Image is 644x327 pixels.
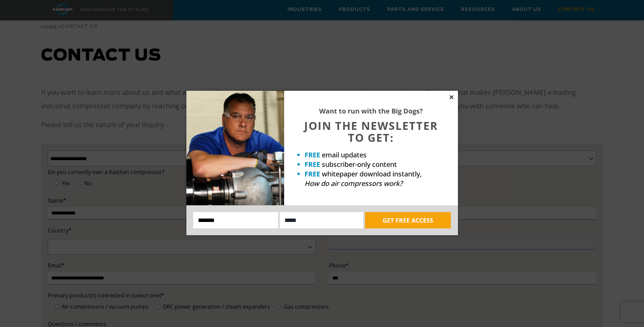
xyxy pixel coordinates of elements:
input: Email [280,212,363,228]
span: whitepaper download instantly, [322,169,422,178]
span: JOIN THE NEWSLETTER TO GET: [304,118,438,145]
strong: FREE [305,169,320,178]
span: subscriber-only content [322,160,397,169]
input: Name: [193,212,278,228]
span: email updates [322,150,367,159]
button: GET FREE ACCESS [365,212,451,228]
em: How do air compressors work? [305,179,403,188]
strong: Want to run with the Big Dogs? [319,106,423,116]
button: Close [448,94,455,100]
strong: FREE [305,150,320,159]
strong: FREE [305,160,320,169]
